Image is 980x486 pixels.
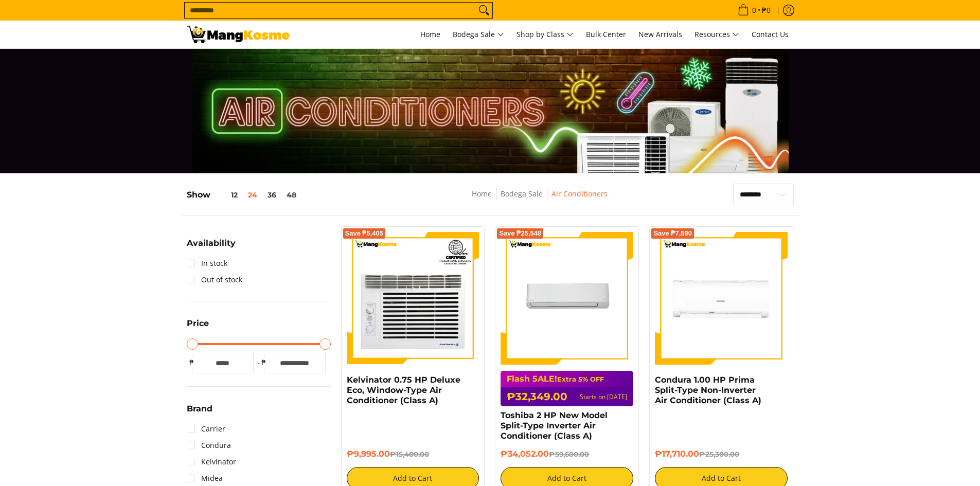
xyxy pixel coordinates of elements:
span: ₱ [187,357,197,368]
a: Shop by Class [511,21,579,48]
a: Contact Us [746,21,794,48]
button: 12 [210,191,243,199]
a: Condura 1.00 HP Prima Split-Type Non-Inverter Air Conditioner (Class A) [655,375,761,405]
a: Resources [689,21,744,48]
a: In stock [187,255,227,272]
a: Bodega Sale [448,21,509,48]
span: Availability [187,239,236,247]
del: ₱59,600.00 [549,450,589,458]
span: Save ₱25,548 [499,230,541,237]
img: Bodega Sale Aircon l Mang Kosme: Home Appliances Warehouse Sale [187,26,290,43]
img: Condura 1.00 HP Prima Split-Type Non-Inverter Air Conditioner (Class A) [655,232,788,365]
h6: ₱17,710.00 [655,449,788,459]
nav: Main Menu [300,21,794,48]
a: Bulk Center [581,21,631,48]
h6: ₱34,052.00 [501,449,633,459]
a: Kelvinator [187,454,236,470]
del: ₱25,300.00 [699,450,739,458]
h6: ₱9,995.00 [347,449,479,459]
a: New Arrivals [633,21,687,48]
span: Resources [694,28,739,41]
span: Bulk Center [586,29,626,39]
span: Save ₱7,590 [653,230,692,237]
span: Home [420,29,440,39]
span: ₱0 [760,7,772,14]
button: 36 [262,191,281,199]
a: Toshiba 2 HP New Model Split-Type Inverter Air Conditioner (Class A) [501,410,608,441]
a: Condura [187,437,231,454]
a: Home [415,21,446,48]
span: ₱ [259,357,269,368]
span: 0 [751,7,758,14]
a: Out of stock [187,272,242,288]
span: Save ₱5,405 [345,230,384,237]
span: Contact Us [752,29,789,39]
button: Search [476,3,492,18]
summary: Open [187,319,209,335]
nav: Breadcrumbs [396,188,682,211]
span: Bodega Sale [453,28,504,41]
summary: Open [187,239,236,255]
img: Toshiba 2 HP New Model Split-Type Inverter Air Conditioner (Class A) [501,232,633,365]
a: Kelvinator 0.75 HP Deluxe Eco, Window-Type Air Conditioner (Class A) [347,375,460,405]
span: • [735,5,774,16]
button: 24 [243,191,262,199]
button: 48 [281,191,301,199]
a: Bodega Sale [501,189,543,199]
span: New Arrivals [638,29,682,39]
h5: Show [187,190,301,200]
del: ₱15,400.00 [390,450,429,458]
span: Price [187,319,209,328]
a: Air Conditioners [551,189,608,199]
a: Home [472,189,492,199]
span: Shop by Class [516,28,574,41]
span: Brand [187,405,212,413]
summary: Open [187,405,212,421]
a: Carrier [187,421,225,437]
img: Kelvinator 0.75 HP Deluxe Eco, Window-Type Air Conditioner (Class A) [347,232,479,365]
